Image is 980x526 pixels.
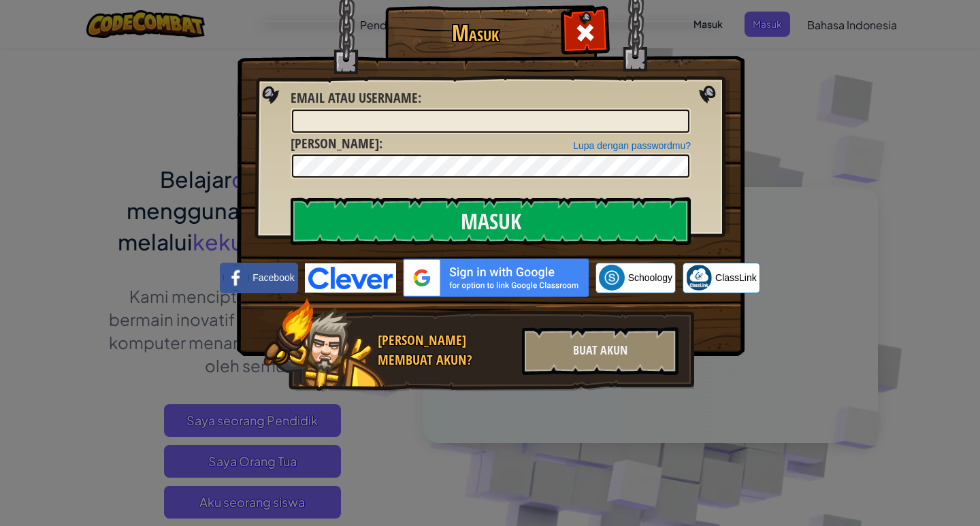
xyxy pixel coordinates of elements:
a: Lupa dengan passwordmu? [573,140,691,151]
span: Facebook [252,271,294,284]
input: Masuk [291,197,691,245]
h1: Masuk [389,21,562,45]
span: ClassLink [715,271,757,284]
img: clever-logo-blue.png [305,263,396,293]
img: facebook_small.png [223,265,249,291]
span: Email atau username [291,88,418,107]
div: Buat Akun [522,327,679,375]
img: gplus_sso_button2.svg [403,259,589,297]
span: [PERSON_NAME] [291,134,379,152]
label: : [291,88,421,108]
label: : [291,134,382,154]
div: [PERSON_NAME] membuat akun? [378,331,514,369]
img: schoology.png [599,265,625,291]
img: classlink-logo-small.png [686,265,712,291]
span: Schoology [628,271,672,284]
